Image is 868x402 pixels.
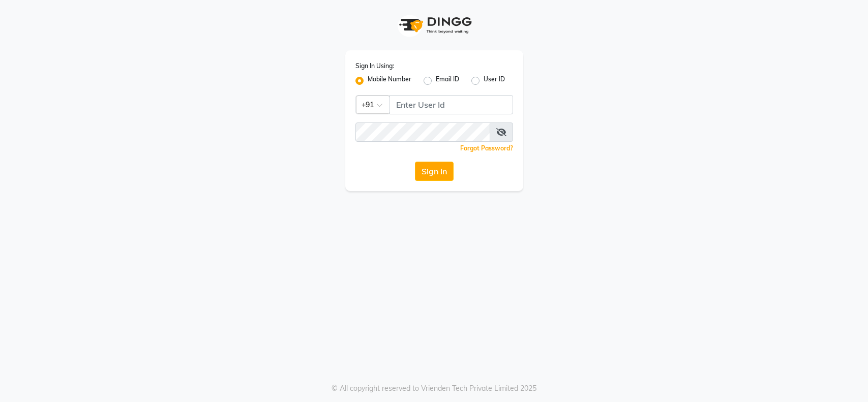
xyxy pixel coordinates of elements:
[394,10,475,40] img: logo1.svg
[390,95,513,114] input: Username
[415,162,454,181] button: Sign In
[484,75,505,87] label: User ID
[460,144,513,152] a: Forgot Password?
[368,75,411,87] label: Mobile Number
[436,75,459,87] label: Email ID
[355,61,394,71] label: Sign In Using:
[355,122,490,142] input: Username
